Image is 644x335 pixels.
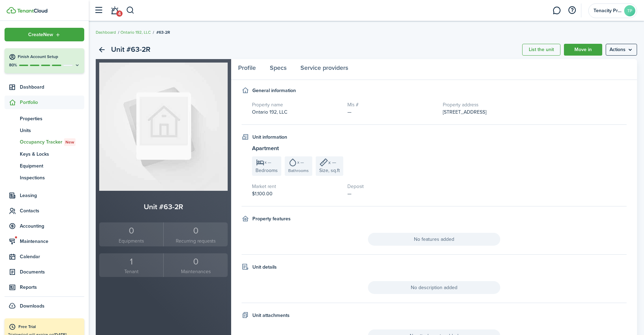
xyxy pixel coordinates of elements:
button: Open sidebar [92,4,105,17]
small: Equipments [101,237,162,245]
a: Ontario 192, LLC [120,29,151,35]
h4: General information [252,87,296,94]
span: Keys & Locks [20,150,84,158]
span: [STREET_ADDRESS] [443,108,486,116]
img: Unit avatar [99,63,228,191]
small: Recurring requests [165,237,226,245]
span: x — [265,160,271,164]
div: 0 [101,224,162,237]
a: List the unit [522,44,560,56]
avatar-text: TP [624,5,635,16]
span: #63-2R [156,29,170,35]
div: 0 [165,255,226,268]
a: Messaging [550,2,563,19]
span: x — [328,159,336,166]
img: TenantCloud [7,7,16,14]
span: Portfolio [20,99,84,106]
h4: Unit attachments [252,312,290,319]
span: Reports [20,284,84,291]
h4: Unit information [252,133,287,141]
span: Calendar [20,253,84,260]
a: 1Tenant [99,253,163,277]
p: 80% [9,62,17,68]
a: Back [96,44,108,56]
h4: Property features [252,215,291,222]
span: Accounting [20,222,84,230]
span: Inspections [20,174,84,181]
h4: Unit details [252,263,277,271]
small: Tenant [101,268,162,275]
span: Leasing [20,192,84,199]
button: Open menu [606,44,637,56]
div: Free Trial [18,324,81,330]
span: Units [20,127,84,134]
a: Inspections [5,172,84,183]
a: Keys & Locks [5,148,84,160]
h2: Unit #63-2R [111,44,150,56]
span: x — [297,160,304,164]
span: No description added [368,281,500,294]
span: Size, sq.ft [319,167,340,174]
h4: Finish Account Setup [18,54,80,60]
h5: Deposit [347,183,436,190]
h5: Mls # [347,101,436,108]
a: Profile [231,59,263,80]
a: Occupancy TrackerNew [5,136,84,148]
a: Properties [5,113,84,124]
span: $1,100.00 [252,190,273,197]
span: Create New [28,32,53,37]
small: Maintenances [165,268,226,275]
span: — [347,108,352,116]
div: 1 [101,255,162,268]
button: Open menu [5,28,84,41]
h5: Market rent [252,183,340,190]
span: Occupancy Tracker [20,138,84,146]
span: 4 [116,10,123,17]
img: TenantCloud [17,9,47,13]
a: Equipment [5,160,84,172]
h5: Property name [252,101,340,108]
span: Contacts [20,207,84,214]
span: Ontario 192, LLC [252,108,287,116]
a: Dashboard [5,80,84,94]
button: Finish Account Setup80% [5,48,84,73]
h5: Property address [443,101,627,108]
a: Reports [5,280,84,294]
a: Units [5,124,84,136]
menu-btn: Actions [606,44,637,56]
a: Specs [263,59,293,80]
span: Documents [20,268,84,276]
div: 0 [165,224,226,237]
span: Properties [20,115,84,122]
span: Bedrooms [256,167,278,174]
a: Service providers [293,59,355,80]
span: Equipment [20,162,84,170]
span: New [65,139,74,145]
span: Tenacity Property Management [594,8,621,13]
span: Bathrooms [288,167,309,174]
button: Open resource center [566,5,578,16]
span: Maintenance [20,238,84,245]
a: Move in [564,44,602,56]
a: 0Recurring requests [163,222,227,246]
h2: Unit #63-2R [99,201,228,212]
span: — [347,190,352,197]
a: 0Maintenances [163,253,227,277]
button: Search [126,5,135,16]
span: Downloads [20,302,45,310]
h3: Apartment [252,144,627,153]
a: Notifications [108,2,121,19]
a: 0Equipments [99,222,163,246]
a: Dashboard [96,29,116,35]
span: Dashboard [20,83,84,91]
span: No features added [368,233,500,246]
